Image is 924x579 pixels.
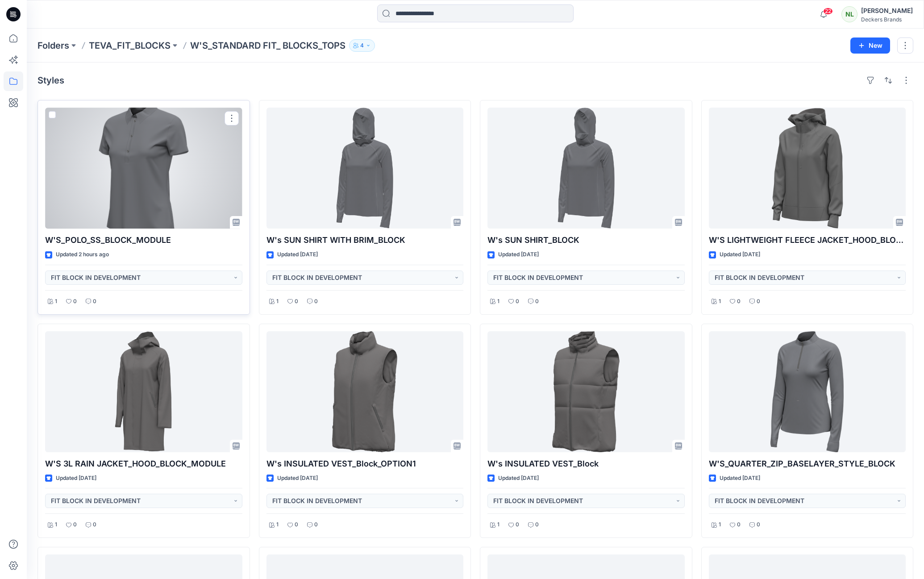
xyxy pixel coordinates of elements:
[45,234,242,246] p: W'S_POLO_SS_BLOCK_MODULE
[535,520,539,529] p: 0
[487,458,685,470] p: W's INSULATED VEST_Block
[498,474,539,483] p: Updated [DATE]
[295,520,298,529] p: 0
[850,37,890,54] button: New
[37,39,69,52] a: Folders
[861,5,913,16] div: [PERSON_NAME]
[360,41,364,50] p: 4
[861,16,913,23] div: Deckers Brands
[190,39,345,52] p: W'S_STANDARD FIT_ BLOCKS_TOPS
[266,234,464,246] p: W's SUN SHIRT WITH BRIM_BLOCK
[45,458,242,470] p: W'S 3L RAIN JACKET_HOOD_BLOCK_MODULE
[276,297,279,306] p: 1
[314,297,318,306] p: 0
[535,297,539,306] p: 0
[737,520,741,529] p: 0
[55,520,57,529] p: 1
[487,108,685,229] a: W's SUN SHIRT_BLOCK
[55,297,57,306] p: 1
[720,250,760,259] p: Updated [DATE]
[757,520,760,529] p: 0
[295,297,298,306] p: 0
[45,108,242,229] a: W'S_POLO_SS_BLOCK_MODULE
[516,520,519,529] p: 0
[516,297,519,306] p: 0
[709,458,906,470] p: W'S_QUARTER_ZIP_BASELAYER_STYLE_BLOCK
[266,458,464,470] p: W's INSULATED VEST_Block_OPTION1
[497,520,499,529] p: 1
[841,6,857,22] div: NL
[709,331,906,452] a: W'S_QUARTER_ZIP_BASELAYER_STYLE_BLOCK
[757,297,760,306] p: 0
[56,250,109,259] p: Updated 2 hours ago
[93,297,96,306] p: 0
[266,108,464,229] a: W's SUN SHIRT WITH BRIM_BLOCK
[37,75,64,86] h4: Styles
[277,250,318,259] p: Updated [DATE]
[498,250,539,259] p: Updated [DATE]
[266,331,464,452] a: W's INSULATED VEST_Block_OPTION1
[487,234,685,246] p: W's SUN SHIRT_BLOCK
[719,297,721,306] p: 1
[497,297,499,306] p: 1
[73,297,77,306] p: 0
[73,520,77,529] p: 0
[45,331,242,452] a: W'S 3L RAIN JACKET_HOOD_BLOCK_MODULE
[349,39,375,52] button: 4
[276,520,279,529] p: 1
[487,331,685,452] a: W's INSULATED VEST_Block
[277,474,318,483] p: Updated [DATE]
[720,474,760,483] p: Updated [DATE]
[314,520,318,529] p: 0
[709,108,906,229] a: W'S LIGHTWEIGHT FLEECE JACKET_HOOD_BLOCK
[823,8,833,15] span: 22
[737,297,741,306] p: 0
[89,39,171,52] a: TEVA_FIT_BLOCKS
[56,474,96,483] p: Updated [DATE]
[709,234,906,246] p: W'S LIGHTWEIGHT FLEECE JACKET_HOOD_BLOCK
[93,520,96,529] p: 0
[719,520,721,529] p: 1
